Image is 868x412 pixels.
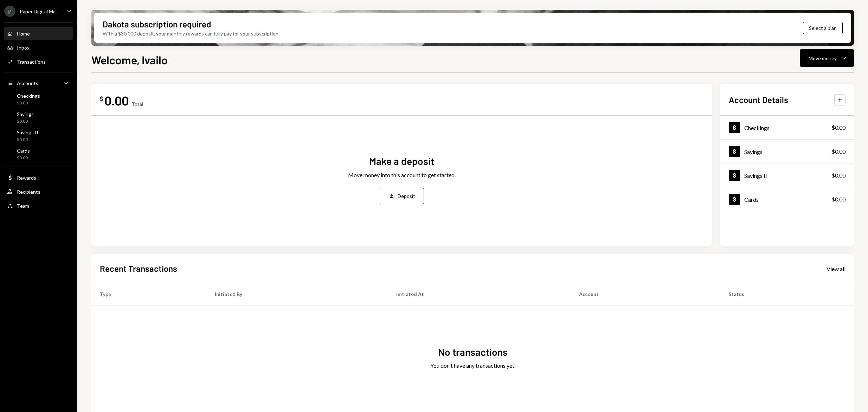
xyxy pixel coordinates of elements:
div: Paper Digital Ma... [20,8,59,14]
div: Rewards [17,175,36,181]
div: Savings [17,111,34,117]
div: With a $30,000 deposit, your monthly rewards can fully pay for your subscription. [103,30,279,37]
div: Savings [744,148,763,155]
div: Total [131,101,143,107]
div: Move money [809,54,837,62]
div: $0.00 [17,137,38,143]
div: 0.00 [104,92,129,108]
div: You don't have any transactions yet. [430,361,515,370]
a: Savings$0.00 [720,140,854,163]
div: $0.00 [17,155,30,161]
div: Team [17,203,29,209]
a: View all [827,265,846,272]
a: Home [4,27,73,40]
div: Cards [17,148,30,154]
div: Savings II [744,172,767,179]
a: Savings II$0.00 [720,163,854,187]
a: Cards$0.00 [720,187,854,211]
h1: Welcome, Ivailo [91,53,168,67]
div: $0.00 [831,171,846,180]
div: $0.00 [831,147,846,156]
div: Accounts [17,80,38,86]
div: Recipients [17,189,40,195]
div: $0.00 [17,118,34,124]
th: Type [91,283,206,305]
a: Checkings$0.00 [4,91,73,108]
a: Checkings$0.00 [720,116,854,139]
th: Status [720,283,854,305]
div: Cards [744,196,759,203]
div: Checkings [744,124,770,131]
button: Deposit [380,188,424,204]
div: Checkings [17,93,40,99]
th: Account [571,283,720,305]
div: Home [17,31,30,37]
a: Savings$0.00 [4,109,73,126]
a: Recipients [4,185,73,198]
a: Team [4,199,73,212]
div: Make a deposit [369,154,434,168]
div: Deposit [398,192,415,200]
h2: Account Details [729,94,788,105]
button: Move money [800,49,854,67]
div: Move money into this account to get started. [348,171,456,179]
a: Cards$0.00 [4,146,73,162]
div: Dakota subscription required [103,18,211,30]
a: Rewards [4,171,73,184]
div: Transactions [17,59,46,65]
div: P [4,6,15,17]
div: Savings II [17,129,38,135]
div: No transactions [438,345,508,359]
button: Select a plan [803,22,843,34]
a: Transactions [4,55,73,68]
th: Initiated By [206,283,388,305]
th: Initiated At [388,283,571,305]
div: $0.00 [831,195,846,204]
h2: Recent Transactions [100,263,177,274]
div: $0.00 [17,100,40,106]
a: Savings II$0.00 [4,127,73,144]
a: Accounts [4,77,73,89]
a: Inbox [4,41,73,54]
div: Inbox [17,45,30,51]
div: $0.00 [831,123,846,132]
div: $ [100,95,103,102]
